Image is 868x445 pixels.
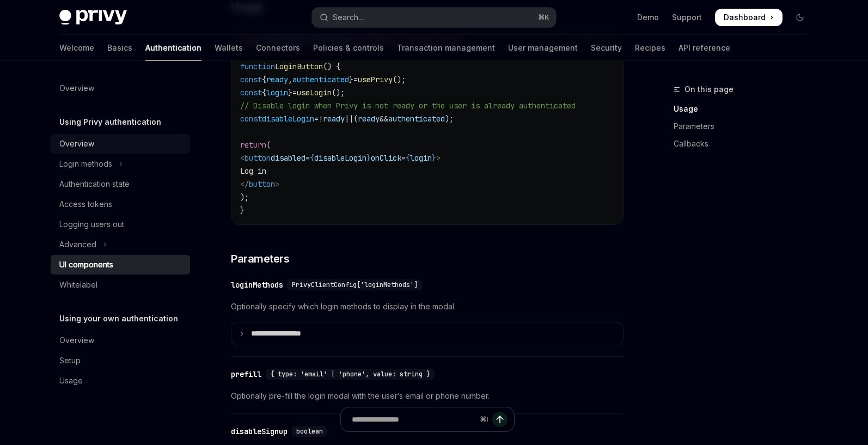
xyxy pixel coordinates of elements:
[59,35,94,61] a: Welcome
[51,194,190,214] a: Access tokens
[59,278,97,291] div: Whitelabel
[51,215,190,234] a: Logging users out
[51,78,190,98] a: Overview
[353,75,358,84] span: =
[791,9,809,26] button: Toggle dark mode
[51,275,190,295] a: Whitelabel
[313,35,384,61] a: Policies & controls
[288,88,292,97] span: }
[724,12,766,23] span: Dashboard
[51,371,190,391] a: Usage
[51,235,190,254] button: Toggle Advanced section
[231,389,624,403] span: Optionally pre-fill the login modal with the user’s email or phone number.
[215,35,243,61] a: Wallets
[262,75,266,84] span: {
[240,192,249,202] span: );
[678,35,730,61] a: API reference
[59,10,127,25] img: dark logo
[51,351,190,370] a: Setup
[240,140,266,150] span: return
[249,179,275,189] span: button
[271,153,305,163] span: disabled
[406,153,410,163] span: {
[59,82,94,95] div: Overview
[240,88,262,97] span: const
[310,153,314,163] span: {
[262,88,266,97] span: {
[145,35,201,61] a: Authentication
[436,153,441,163] span: >
[231,251,289,266] span: Parameters
[231,279,283,290] div: loginMethods
[305,153,310,163] span: =
[292,88,297,97] span: =
[366,153,371,163] span: }
[240,101,576,111] span: // Disable login when Privy is not ready or the user is already authenticated
[59,238,96,251] div: Advanced
[445,114,454,124] span: );
[59,218,124,231] div: Logging users out
[59,157,112,170] div: Login methods
[674,135,817,153] a: Callbacks
[323,62,340,71] span: () {
[637,12,659,23] a: Demo
[240,166,266,176] span: Log in
[275,179,279,189] span: >
[314,153,366,163] span: disableLogin
[51,255,190,275] a: UI components
[59,354,81,367] div: Setup
[297,88,332,97] span: useLogin
[107,35,132,61] a: Basics
[538,13,549,22] span: ⌘ K
[715,9,783,26] a: Dashboard
[240,205,244,215] span: }
[492,412,508,427] button: Send message
[59,115,161,129] h5: Using Privy authentication
[256,35,300,61] a: Connectors
[323,114,345,124] span: ready
[314,114,319,124] span: =
[59,137,94,150] div: Overview
[333,11,363,24] div: Search...
[240,114,262,124] span: const
[388,114,445,124] span: authenticated
[401,153,406,163] span: =
[59,198,112,211] div: Access tokens
[358,75,393,84] span: usePrivy
[591,35,622,61] a: Security
[371,153,401,163] span: onClick
[319,114,323,124] span: !
[266,140,271,150] span: (
[240,75,262,84] span: const
[292,281,418,289] span: PrivyClientConfig['loginMethods']
[266,88,288,97] span: login
[345,114,353,124] span: ||
[244,153,271,163] span: button
[674,118,817,135] a: Parameters
[352,407,475,431] input: Ask a question...
[240,62,275,71] span: function
[51,134,190,154] a: Overview
[349,75,353,84] span: }
[270,370,430,379] span: { type: 'email' | 'phone', value: string }
[59,334,94,347] div: Overview
[672,12,702,23] a: Support
[397,35,495,61] a: Transaction management
[240,153,244,163] span: <
[393,75,406,84] span: ();
[275,62,323,71] span: LoginButton
[353,114,358,124] span: (
[432,153,436,163] span: }
[635,35,665,61] a: Recipes
[59,312,178,325] h5: Using your own authentication
[240,179,249,189] span: </
[332,88,345,97] span: ();
[231,369,261,380] div: prefill
[51,174,190,194] a: Authentication state
[288,75,292,84] span: ,
[358,114,380,124] span: ready
[59,178,130,191] div: Authentication state
[59,258,113,271] div: UI components
[266,75,288,84] span: ready
[674,100,817,118] a: Usage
